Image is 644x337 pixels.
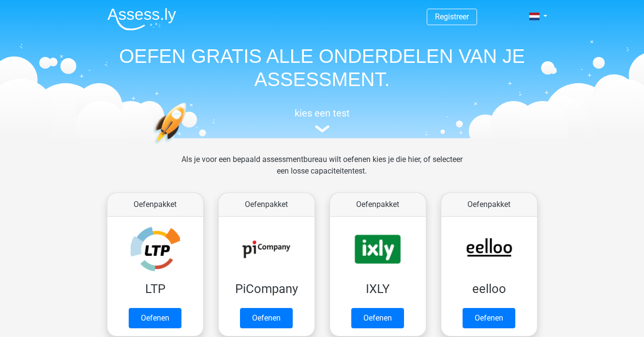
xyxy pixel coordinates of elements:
div: Als je voor een bepaald assessmentbureau wilt oefenen kies je die hier, of selecteer een losse ca... [174,154,470,189]
h5: kies een test [100,107,545,119]
a: Oefenen [351,308,404,328]
a: Oefenen [240,308,293,328]
a: Oefenen [129,308,181,328]
a: kies een test [100,107,545,133]
h1: OEFEN GRATIS ALLE ONDERDELEN VAN JE ASSESSMENT. [100,44,545,91]
a: Oefenen [463,308,515,328]
a: Registreer [435,12,469,21]
img: Assessly [107,8,176,30]
img: oefenen [153,103,224,190]
img: assessment [315,125,329,132]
